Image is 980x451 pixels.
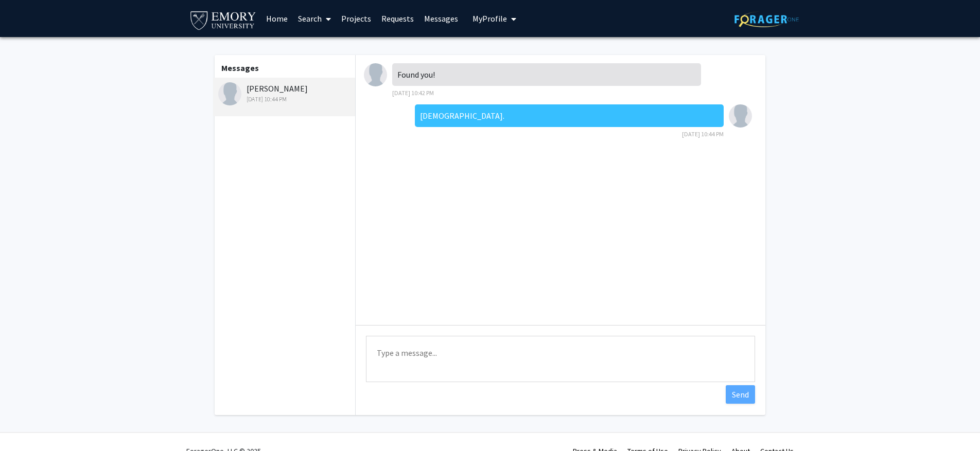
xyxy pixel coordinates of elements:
a: Projects [336,1,376,37]
img: Emory University Logo [189,8,257,31]
div: [DEMOGRAPHIC_DATA]. [415,104,724,127]
span: [DATE] 10:44 PM [682,130,724,138]
img: Joshua Brown [729,104,752,128]
img: ForagerOne Logo [734,11,799,27]
button: Send [726,385,755,404]
span: [DATE] 10:42 PM [392,89,434,97]
iframe: Chat [8,405,44,443]
img: Richard Jarvis III [364,63,387,86]
div: [DATE] 10:44 PM [218,95,353,104]
a: Search [293,1,336,37]
textarea: Message [366,336,755,382]
a: Requests [376,1,419,37]
span: My Profile [472,13,507,24]
b: Messages [221,63,259,73]
a: Home [261,1,293,37]
img: Richard Jarvis III [218,82,241,105]
a: Messages [419,1,463,37]
div: Found you! [392,63,701,86]
div: [PERSON_NAME] [218,82,353,104]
